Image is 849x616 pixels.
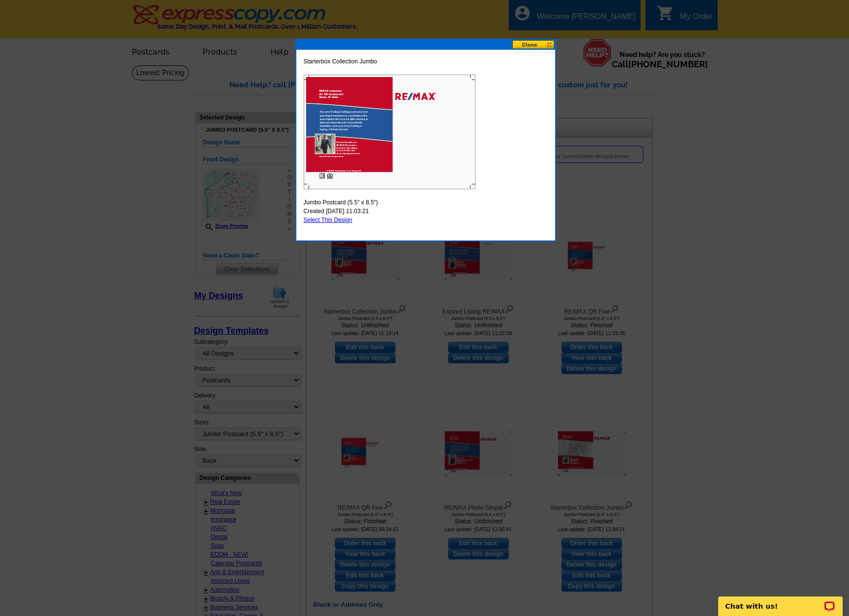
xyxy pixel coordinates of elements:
[304,207,369,216] span: Created [DATE] 11:03:21
[304,57,377,66] span: Starterbox Collection Jumbo
[712,585,849,616] iframe: LiveChat chat widget
[304,217,352,223] a: Select This Design
[304,75,476,189] img: backlargethumbnail.jpg
[304,198,378,207] span: Jumbo Postcard (5.5" x 8.5")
